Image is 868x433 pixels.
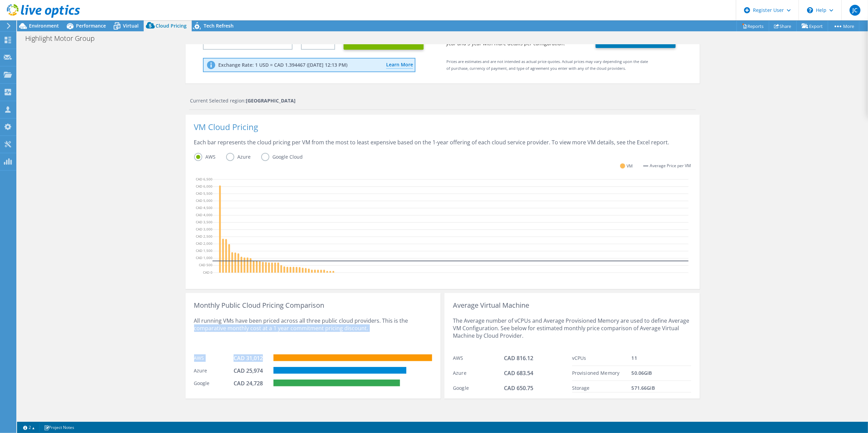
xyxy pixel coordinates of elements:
[194,367,234,374] div: Azure
[386,61,413,69] a: Learn More
[453,370,467,376] span: Azure
[650,162,691,170] span: Average Price per VM
[632,355,637,361] span: 11
[194,302,432,309] div: Monthly Public Cloud Pricing Comparison
[226,153,261,161] label: Azure
[435,58,651,77] div: Prices are estimates and are not intended as actual price quotes. Actual prices may vary dependin...
[453,309,691,351] div: The Average number of vCPUs and Average Provisioned Memory are used to define Average VM Configur...
[196,234,212,239] text: CAD 2,500
[504,369,533,377] span: CAD 683.54
[453,302,691,309] div: Average Virtual Machine
[737,21,769,31] a: Reports
[194,139,691,153] div: Each bar represents the cloud pricing per VM from the most to least expensive based on the 1-year...
[203,270,212,275] text: CAD 0
[29,22,59,29] span: Environment
[39,423,79,432] a: Project Notes
[627,162,633,170] span: VM
[632,370,652,376] span: 50.06 GiB
[572,385,590,391] span: Storage
[246,97,296,104] strong: [GEOGRAPHIC_DATA]
[504,384,533,392] span: CAD 650.75
[156,22,187,29] span: Cloud Pricing
[196,205,212,210] text: CAD 4,500
[194,354,234,362] div: AWS
[572,355,586,361] span: vCPUs
[769,21,797,31] a: Share
[196,184,212,189] text: CAD 6,000
[22,35,105,42] h1: Highlight Motor Group
[261,153,313,161] label: Google Cloud
[828,21,859,31] a: More
[850,5,861,16] span: JC
[504,354,533,362] span: CAD 816.12
[76,22,106,29] span: Performance
[219,62,348,68] p: Exchange Rate: 1 USD = CAD 1.394467 ([DATE] 12:13 PM)
[234,367,268,374] div: CAD 25,974
[123,22,139,29] span: Virtual
[572,370,620,376] span: Provisioned Memory
[453,355,463,361] span: AWS
[204,22,234,29] span: Tech Refresh
[807,7,813,13] svg: \n
[196,256,212,260] text: CAD 1,000
[196,227,212,231] text: CAD 3,000
[194,309,432,351] div: All running VMs have been priced across all three public cloud providers. This is the comparative...
[234,380,268,387] div: CAD 24,728
[196,191,212,196] text: CAD 5,500
[194,380,234,387] div: Google
[453,385,469,391] span: Google
[632,385,655,391] span: 571.66 GiB
[18,423,40,432] a: 2
[199,263,212,268] text: CAD 500
[194,153,226,161] label: AWS
[196,220,212,224] text: CAD 3,500
[196,177,212,181] text: CAD 6,500
[194,123,691,139] div: VM Cloud Pricing
[190,97,696,105] div: Current Selected region:
[796,21,828,31] a: Export
[196,248,212,253] text: CAD 1,500
[196,198,212,203] text: CAD 5,000
[196,241,212,246] text: CAD 2,000
[196,212,212,217] text: CAD 4,000
[234,354,268,362] div: CAD 31,012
